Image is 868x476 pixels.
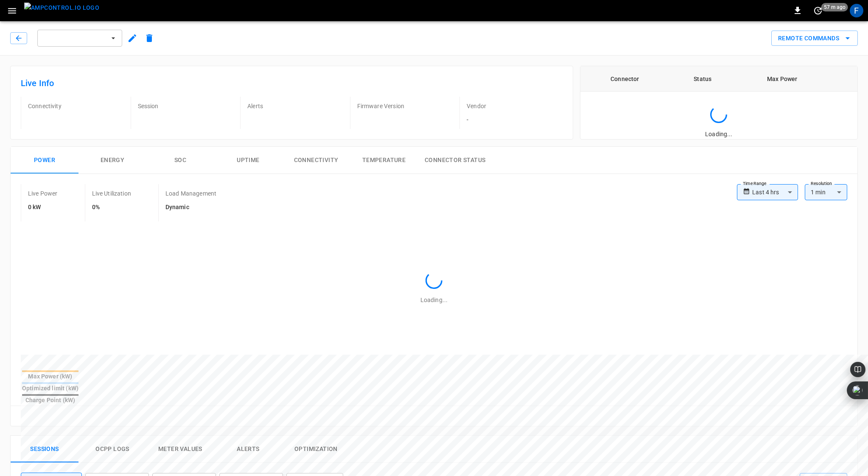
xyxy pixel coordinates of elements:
[418,147,492,174] button: Connector Status
[705,131,732,137] span: Loading...
[28,203,58,212] h6: 0 kW
[467,102,563,110] p: Vendor
[214,147,282,174] button: Uptime
[282,147,350,174] button: Connectivity
[350,147,418,174] button: Temperature
[850,4,863,17] div: profile-icon
[21,76,563,90] h6: Live Info
[165,203,216,212] h6: Dynamic
[669,66,736,92] th: Status
[805,184,847,200] div: 1 min
[28,102,124,110] p: Connectivity
[146,436,214,463] button: Meter Values
[78,436,146,463] button: Ocpp logs
[357,102,453,110] p: Firmware Version
[736,66,829,92] th: Max Power
[580,66,857,92] table: connector table
[28,189,58,198] p: Live Power
[282,436,350,463] button: Optimization
[11,436,78,463] button: Sessions
[771,31,858,46] div: remote commands options
[811,4,825,17] button: set refresh interval
[92,203,131,212] h6: 0%
[11,147,78,174] button: Power
[580,66,669,92] th: Connector
[811,180,832,187] label: Resolution
[165,189,216,198] p: Load Management
[821,3,848,11] span: 57 m ago
[92,189,131,198] p: Live Utilization
[420,297,448,303] span: Loading...
[467,115,563,124] p: -
[214,436,282,463] button: Alerts
[138,102,234,110] p: Session
[146,147,214,174] button: SOC
[771,31,858,46] button: Remote Commands
[743,180,767,187] label: Time Range
[24,3,99,13] img: ampcontrol.io logo
[752,184,798,200] div: Last 4 hrs
[247,102,343,110] p: Alerts
[78,147,146,174] button: Energy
